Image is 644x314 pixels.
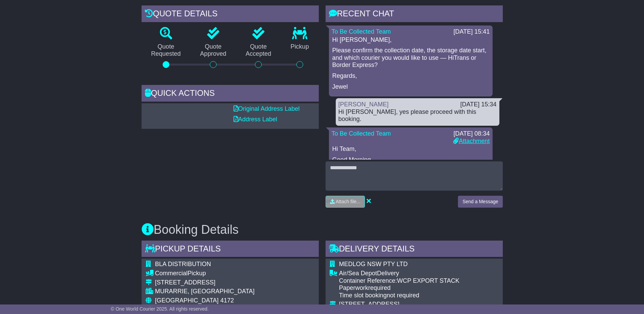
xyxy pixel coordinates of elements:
div: Pickup [155,270,259,277]
p: Hi Team, [332,145,489,153]
a: [PERSON_NAME] [338,101,389,108]
div: MURARRIE, [GEOGRAPHIC_DATA] [155,288,259,295]
span: © One World Courier 2025. All rights reserved. [111,306,209,312]
div: Hi [PERSON_NAME], yes please proceed with this booking. [338,108,497,123]
p: Good Morning, [332,156,489,164]
p: Pickup [281,43,318,51]
span: 4172 [220,297,234,304]
div: Delivery Details [326,241,503,259]
p: Hi [PERSON_NAME], [332,36,489,44]
p: Quote Accepted [236,43,281,58]
div: Quick Actions [142,85,319,103]
span: Air/Sea Depot [339,270,377,277]
span: [GEOGRAPHIC_DATA] [155,297,219,304]
div: [DATE] 15:41 [454,28,490,36]
div: [DATE] 08:34 [453,130,490,138]
span: not required [387,292,419,299]
a: To Be Collected Team [332,130,391,137]
p: Regards, [332,72,489,80]
span: required [368,284,391,291]
p: Quote Approved [190,43,236,58]
div: RECENT CHAT [326,5,503,24]
a: Address Label [234,116,277,123]
span: WCP EXPORT STACK [397,277,460,284]
div: Quote Details [142,5,319,24]
span: BLA DISTRIBUTION [155,261,211,267]
a: To Be Collected Team [332,28,391,35]
p: Please confirm the collection date, the storage date start, and which courier you would like to u... [332,47,489,69]
a: Original Address Label [234,105,300,112]
div: Time slot booking [339,292,493,299]
div: Pickup Details [142,241,319,259]
div: Container Reference: [339,277,493,285]
p: Jewel [332,83,489,91]
p: Quote Requested [142,43,190,58]
button: Send a Message [458,196,502,208]
span: Commercial [155,270,188,277]
span: MEDLOG NSW PTY LTD [339,261,408,267]
div: [DATE] 15:34 [460,101,497,108]
h3: Booking Details [142,223,503,237]
div: Paperwork [339,284,493,292]
div: [STREET_ADDRESS] [339,301,493,308]
div: [STREET_ADDRESS] [155,279,259,286]
a: Attachment [453,138,490,144]
div: Delivery [339,270,493,277]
